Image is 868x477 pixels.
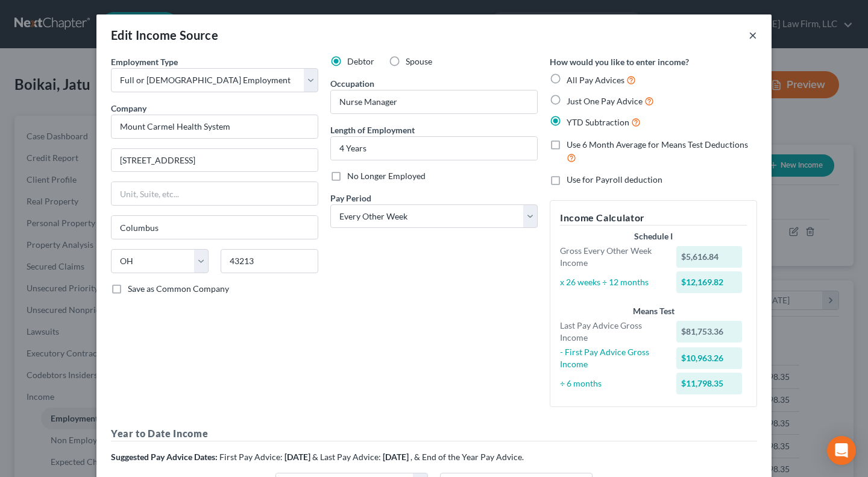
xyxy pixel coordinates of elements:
div: Edit Income Source [111,27,218,43]
div: $81,753.36 [676,321,743,343]
span: Pay Period [330,193,371,203]
div: $5,616.84 [676,246,743,268]
div: Open Intercom Messenger [827,436,856,465]
span: Save as Common Company [128,283,229,294]
div: - First Pay Advice Gross Income [554,346,670,370]
div: Schedule I [560,230,747,242]
div: ÷ 6 months [554,377,670,390]
input: Enter address... [112,149,318,172]
span: Just One Pay Advice [567,96,643,106]
span: & Last Pay Advice: [312,452,381,462]
div: x 26 weeks ÷ 12 months [554,276,670,288]
span: All Pay Advices [567,75,624,85]
h5: Year to Date Income [111,426,757,441]
input: Search company by name... [111,115,318,139]
strong: Suggested Pay Advice Dates: [111,452,218,462]
span: YTD Subtraction [567,117,629,127]
span: No Longer Employed [347,171,426,181]
input: Enter city... [112,216,318,239]
span: First Pay Advice: [219,452,283,462]
span: Use for Payroll deduction [567,174,662,185]
button: × [749,28,757,42]
div: Last Pay Advice Gross Income [554,320,670,344]
span: , & End of the Year Pay Advice. [410,452,524,462]
div: $10,963.26 [676,347,743,369]
input: -- [331,90,537,113]
span: Employment Type [111,57,178,67]
span: Use 6 Month Average for Means Test Deductions [567,139,748,150]
strong: [DATE] [383,452,409,462]
input: Unit, Suite, etc... [112,182,318,205]
label: Occupation [330,77,374,90]
h5: Income Calculator [560,210,747,226]
span: Spouse [406,56,432,66]
input: ex: 2 years [331,137,537,160]
label: How would you like to enter income? [550,55,689,68]
div: Means Test [560,305,747,317]
strong: [DATE] [285,452,310,462]
label: Length of Employment [330,124,415,136]
div: $12,169.82 [676,271,743,293]
span: Debtor [347,56,374,66]
input: Enter zip... [221,249,318,273]
div: $11,798.35 [676,373,743,394]
div: Gross Every Other Week Income [554,245,670,269]
span: Company [111,103,146,113]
